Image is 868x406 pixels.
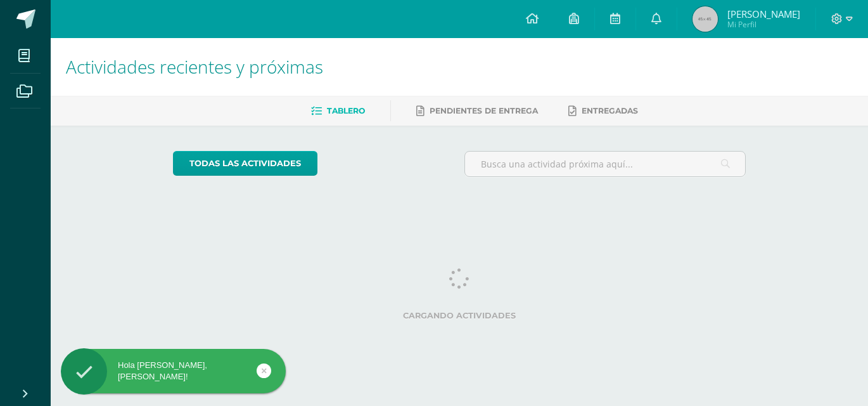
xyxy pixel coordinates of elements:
span: [PERSON_NAME] [727,8,800,20]
span: Mi Perfil [727,19,800,30]
span: Actividades recientes y próximas [66,55,323,79]
div: Hola [PERSON_NAME], [PERSON_NAME]! [61,360,286,383]
span: Entregadas [582,106,638,115]
input: Busca una actividad próxima aquí... [465,152,746,176]
a: todas las Actividades [173,151,317,176]
a: Tablero [311,101,365,121]
a: Pendientes de entrega [416,101,538,121]
a: Entregadas [568,101,638,121]
span: Pendientes de entrega [430,106,538,115]
img: 45x45 [692,6,718,32]
span: Tablero [327,106,365,115]
label: Cargando actividades [173,311,746,320]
